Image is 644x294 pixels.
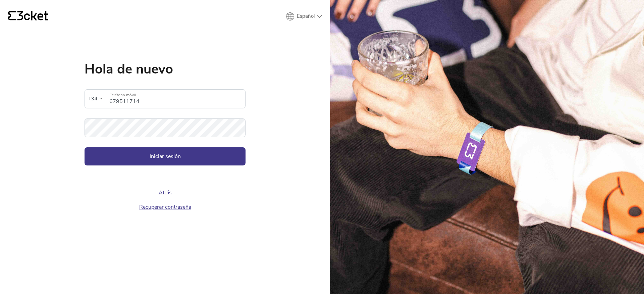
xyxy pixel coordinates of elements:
[8,11,48,22] a: {' '}
[139,203,191,211] a: Recuperar contraseña
[105,90,245,101] label: Teléfono móvil
[85,62,246,76] h1: Hola de nuevo
[85,147,246,165] button: Iniciar sesión
[88,94,98,104] div: +34
[85,118,246,130] label: Contraseña
[109,90,245,108] input: Teléfono móvil
[8,11,16,20] g: {' '}
[159,189,172,196] a: Atrás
